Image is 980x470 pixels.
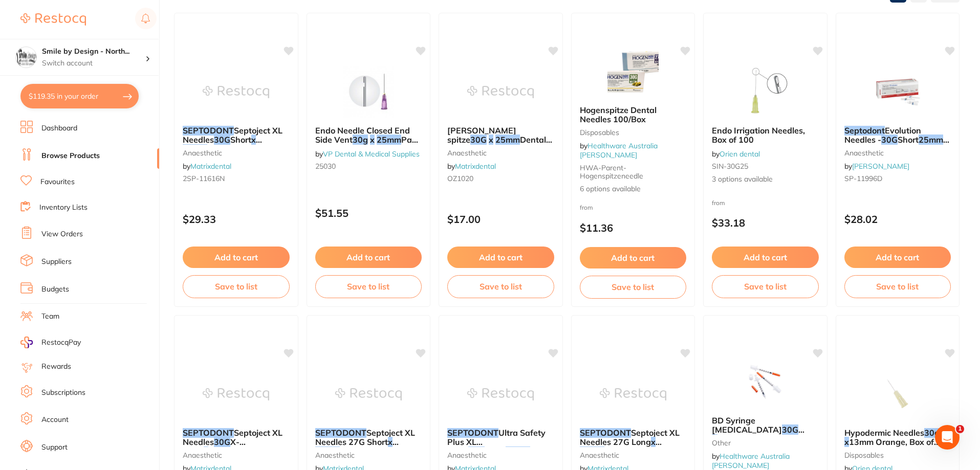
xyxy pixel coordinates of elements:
b: HOGEN spitze 30G x 25mm Dental Cartridge Needles (100/pcs) [447,126,554,145]
small: other [712,439,819,447]
em: x [388,437,393,447]
p: $33.18 [712,217,819,229]
em: SEPTODONT [183,125,234,136]
b: BD Syringe Insulin 30G X 5/16" (8mm) U-Fine 100/Box [712,416,819,435]
small: disposables [844,451,951,459]
em: 25mm [506,446,530,457]
span: (100) [207,144,229,154]
img: HOGEN spitze 30G x 25mm Dental Cartridge Needles (100/pcs) [467,66,534,118]
button: Save to list [844,275,951,298]
a: [PERSON_NAME] [852,162,909,171]
span: RestocqPay [41,338,81,348]
em: x [251,135,256,145]
em: 25mm [315,446,340,457]
img: Endo Irrigation Needles, Box of 100 [732,66,798,118]
span: (100) [340,446,361,457]
span: from [580,204,593,211]
a: Team [41,311,59,322]
img: SEPTODONT Septoject XL Needles 30G Short x 25mm (100) [203,66,269,118]
small: anaesthetic [183,451,290,459]
button: Add to cart [315,247,422,268]
b: Hogenspitze Dental Needles 100/Box [580,105,687,124]
em: x [844,437,849,447]
span: Short [230,135,251,145]
a: Matrixdental [455,162,496,171]
p: $51.55 [315,207,422,219]
span: Ultra Safety Plus XL Twist [447,428,546,457]
b: SEPTODONT Septoject XL Needles 27G Short x 25mm (100) [315,428,422,447]
a: Account [41,415,69,425]
p: $17.00 [447,213,554,225]
b: SEPTODONT Septoject XL Needles 27G Long x 35mm (100) [580,428,687,447]
span: 13mm Orange, Box of 100 [844,437,940,456]
button: Add to cart [580,247,687,268]
a: Subscriptions [41,388,85,398]
em: 30g [924,428,940,438]
button: Save to list [315,275,422,298]
a: Restocq Logo [20,8,86,31]
img: SEPTODONT Septoject XL Needles 30G X-Short x 10mm (100) [203,369,269,420]
span: Short [485,446,506,457]
a: Inventory Lists [39,203,88,213]
span: 25030 [315,162,336,171]
span: by [580,141,658,160]
small: Disposables [580,128,687,137]
button: Save to list [447,275,554,298]
small: anaesthetic [447,451,554,459]
b: Endo Irrigation Needles, Box of 100 [712,126,819,145]
img: Restocq Logo [20,13,86,26]
small: anaesthetic [183,149,290,157]
span: Pack Of 100 [315,135,421,154]
span: - Sterile, 100-Pack [844,135,947,154]
span: HWA-parent-hogenspitzeneedle [580,163,643,181]
span: 5/16" (8mm) U-Fine 100/Box [712,434,795,454]
span: Endo Irrigation Needles, Box of 100 [712,125,805,145]
span: by [712,452,790,470]
img: Hogenspitze Dental Needles 100/Box [600,46,666,97]
span: (100) [530,446,552,457]
b: Septodont Evolution Needles - 30G Short 25mm - Sterile, 100-Pack [844,126,951,145]
em: 25mm [183,144,207,154]
span: 1 [956,425,964,433]
span: Septoject XL Needles [183,428,282,447]
img: RestocqPay [20,337,33,348]
span: by [447,162,496,171]
em: Septodont [844,125,885,136]
span: [PERSON_NAME] spitze [447,125,516,145]
a: Healthware Australia [PERSON_NAME] [580,141,658,160]
iframe: Intercom live chat [935,425,960,450]
em: 30G [214,437,230,447]
p: Switch account [42,58,145,69]
b: Endo Needle Closed End Side Vent 30g x 25mm Pack Of 100 [315,126,422,145]
em: 25mm [495,135,520,145]
button: Add to cart [183,247,290,268]
a: RestocqPay [20,337,81,348]
a: View Orders [41,229,83,239]
em: 30G [468,446,485,457]
a: Healthware Australia [PERSON_NAME] [712,452,790,470]
em: x [651,437,656,447]
img: Septodont Evolution Needles - 30G Short 25mm - Sterile, 100-Pack [864,66,931,118]
span: SIN-30G25 [712,162,748,171]
a: Matrixdental [190,162,231,171]
b: Hypodermic Needles 30g x 13mm Orange, Box of 100 [844,428,951,447]
b: SEPTODONT Ultra Safety Plus XL Twist 30G Short 25mm (100) [447,428,554,447]
small: anaesthetic [315,451,422,459]
img: Smile by Design - North Sydney [16,47,36,68]
button: Add to cart [844,247,951,268]
span: Endo Needle Closed End Side Vent [315,125,410,145]
span: Hypodermic Needles [844,428,924,438]
a: VP Dental & Medical Supplies [323,149,420,159]
em: x [370,135,375,145]
span: Septoject XL Needles 27G Long [580,428,680,447]
button: Add to cart [447,247,554,268]
span: Septoject XL Needles 27G Short [315,428,415,447]
span: by [315,149,420,159]
em: 35mm [580,446,604,457]
em: SEPTODONT [315,428,366,438]
b: SEPTODONT Septoject XL Needles 30G Short x 25mm (100) [183,126,290,145]
em: x [489,135,493,145]
span: Short [898,135,919,145]
a: Orien dental [720,149,760,159]
span: Septoject XL Needles [183,125,282,145]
